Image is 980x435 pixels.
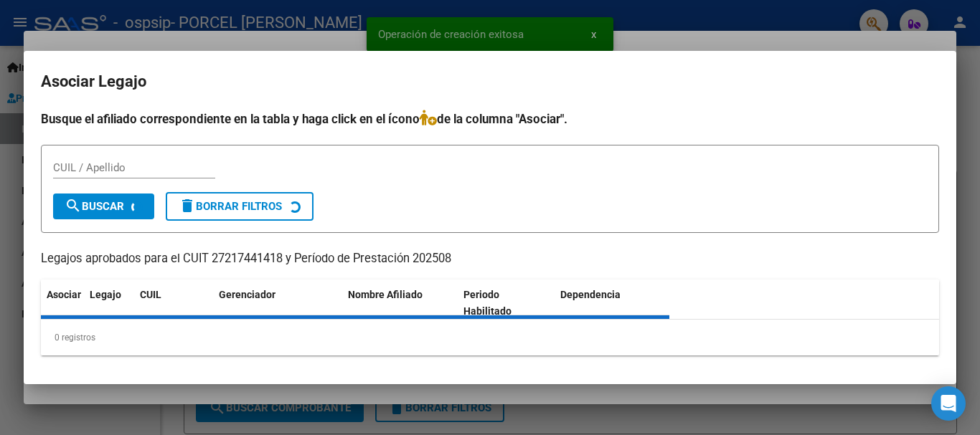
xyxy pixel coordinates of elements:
span: Legajo [90,289,121,300]
span: Asociar [47,289,81,300]
datatable-header-cell: Legajo [84,279,134,327]
datatable-header-cell: Nombre Afiliado [342,279,458,327]
span: Nombre Afiliado [348,289,423,300]
span: CUIL [140,289,161,300]
h2: Asociar Legajo [41,68,939,95]
span: Borrar Filtros [179,200,282,213]
datatable-header-cell: Gerenciador [213,279,342,327]
div: Open Intercom Messenger [931,386,966,421]
span: Gerenciador [219,289,275,300]
span: Buscar [65,200,124,213]
p: Legajos aprobados para el CUIT 27217441418 y Período de Prestación 202508 [41,250,939,268]
mat-icon: search [65,197,82,214]
span: Periodo Habilitado [463,289,512,317]
button: Buscar [53,193,154,219]
datatable-header-cell: Periodo Habilitado [458,279,555,327]
datatable-header-cell: CUIL [134,279,213,327]
datatable-header-cell: Dependencia [555,279,670,327]
datatable-header-cell: Asociar [41,279,84,327]
div: 0 registros [41,320,939,355]
span: Dependencia [560,289,621,300]
button: Borrar Filtros [166,192,314,221]
h4: Busque el afiliado correspondiente en la tabla y haga click en el ícono de la columna "Asociar". [41,110,939,128]
mat-icon: delete [179,197,196,214]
